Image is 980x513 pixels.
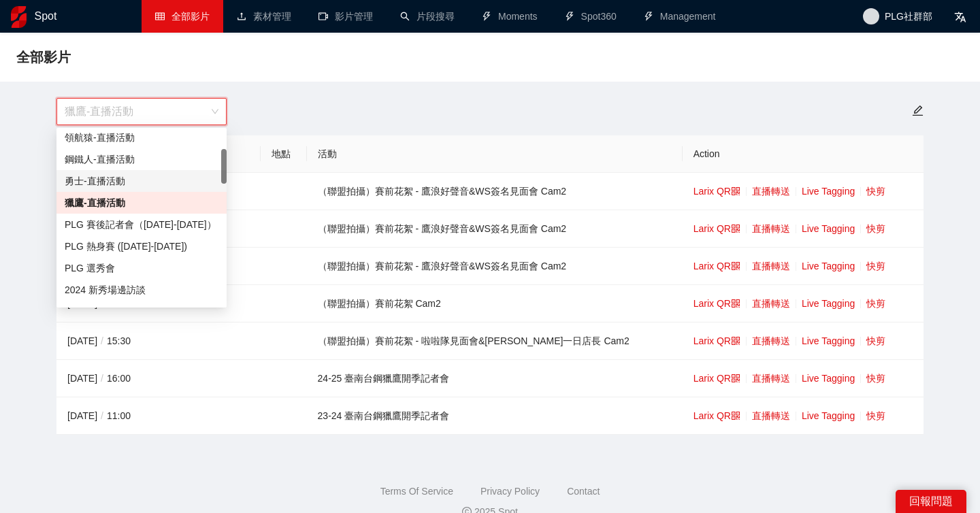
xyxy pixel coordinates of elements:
[693,298,740,309] a: Larix QR
[482,11,538,22] a: thunderboltMoments
[307,397,683,435] td: 23-24 臺南台鋼獵鷹開季記者會
[56,235,227,257] div: PLG 熱身賽 (2024-2025)
[752,373,790,384] a: 直播轉送
[307,135,683,173] th: 活動
[56,170,227,192] div: 勇士-直播活動
[693,373,740,384] a: Larix QR
[866,261,885,271] a: 快剪
[56,360,261,397] td: [DATE] 16:00
[752,410,790,421] a: 直播轉送
[307,173,683,210] td: （聯盟拍攝）賽前花絮 - 鷹浪好聲音&WS簽名見面會 Cam2
[866,410,885,421] a: 快剪
[731,299,740,308] span: qrcode
[380,486,453,497] a: Terms Of Service
[65,261,218,276] div: PLG 選秀會
[97,373,107,384] span: /
[307,285,683,322] td: （聯盟拍攝）賽前花絮 Cam2
[237,11,291,22] a: upload素材管理
[866,373,885,384] a: 快剪
[56,279,227,301] div: 2024 新秀場邊訪談
[752,261,790,271] a: 直播轉送
[65,152,218,167] div: 鋼鐵人-直播活動
[307,248,683,285] td: （聯盟拍攝）賽前花絮 - 鷹浪好聲音&WS簽名見面會 Cam2
[731,411,740,420] span: qrcode
[56,322,261,360] td: [DATE] 15:30
[731,261,740,271] span: qrcode
[752,186,790,197] a: 直播轉送
[65,304,218,319] div: 2024 新秀對抗賽
[65,173,218,188] div: 勇士-直播活動
[731,224,740,233] span: qrcode
[65,99,218,125] span: 獵鷹-直播活動
[65,195,218,210] div: 獵鷹-直播活動
[400,11,455,22] a: search片段搜尋
[480,486,540,497] a: Privacy Policy
[896,490,966,513] div: 回報問題
[802,223,855,234] a: Live Tagging
[802,335,855,346] a: Live Tagging
[171,11,210,22] span: 全部影片
[802,261,855,271] a: Live Tagging
[752,335,790,346] a: 直播轉送
[155,12,165,21] span: table
[693,335,740,346] a: Larix QR
[644,11,716,22] a: thunderboltManagement
[912,105,924,116] span: edit
[683,135,924,173] th: Action
[731,374,740,383] span: qrcode
[567,486,600,497] a: Contact
[261,135,307,173] th: 地點
[752,298,790,309] a: 直播轉送
[97,410,107,421] span: /
[866,186,885,197] a: 快剪
[802,410,855,421] a: Live Tagging
[56,148,227,170] div: 鋼鐵人-直播活動
[56,214,227,235] div: PLG 賽後記者會（2024-2025）
[693,261,740,271] a: Larix QR
[65,130,218,145] div: 領航猿-直播活動
[866,298,885,309] a: 快剪
[802,298,855,309] a: Live Tagging
[802,373,855,384] a: Live Tagging
[752,223,790,234] a: 直播轉送
[731,186,740,196] span: qrcode
[56,192,227,214] div: 獵鷹-直播活動
[56,397,261,435] td: [DATE] 11:00
[97,335,107,346] span: /
[802,186,855,197] a: Live Tagging
[16,46,71,68] span: 全部影片
[56,257,227,279] div: PLG 選秀會
[693,186,740,197] a: Larix QR
[307,360,683,397] td: 24-25 臺南台鋼獵鷹開季記者會
[11,6,27,28] img: logo
[731,336,740,346] span: qrcode
[307,210,683,248] td: （聯盟拍攝）賽前花絮 - 鷹浪好聲音&WS簽名見面會 Cam2
[307,322,683,360] td: （聯盟拍攝）賽前花絮 - 啦啦隊見面會&[PERSON_NAME]一日店長 Cam2
[318,11,373,22] a: video-camera影片管理
[65,239,218,254] div: PLG 熱身賽 ([DATE]-[DATE])
[56,301,227,322] div: 2024 新秀對抗賽
[565,11,617,22] a: thunderboltSpot360
[693,223,740,234] a: Larix QR
[866,223,885,234] a: 快剪
[866,335,885,346] a: 快剪
[65,282,218,297] div: 2024 新秀場邊訪談
[693,410,740,421] a: Larix QR
[65,217,218,232] div: PLG 賽後記者會（[DATE]-[DATE]）
[56,127,227,148] div: 領航猿-直播活動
